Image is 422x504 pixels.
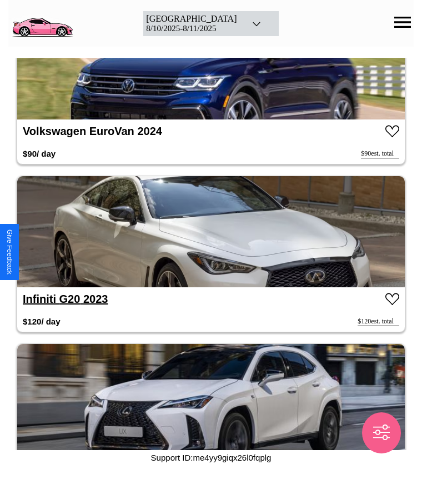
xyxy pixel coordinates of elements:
[146,24,237,33] div: 8 / 10 / 2025 - 8 / 11 / 2025
[146,14,237,24] div: [GEOGRAPHIC_DATA]
[23,125,162,137] a: Volkswagen EuroVan 2024
[151,450,272,465] p: Support ID: me4yy9giqx26l0fqplg
[23,143,56,164] h3: $ 90 / day
[361,149,399,158] div: $ 90 est. total
[23,311,61,332] h3: $ 120 / day
[8,6,76,39] img: logo
[23,293,108,305] a: Infiniti G20 2023
[6,229,13,275] div: Give Feedback
[358,317,399,326] div: $ 120 est. total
